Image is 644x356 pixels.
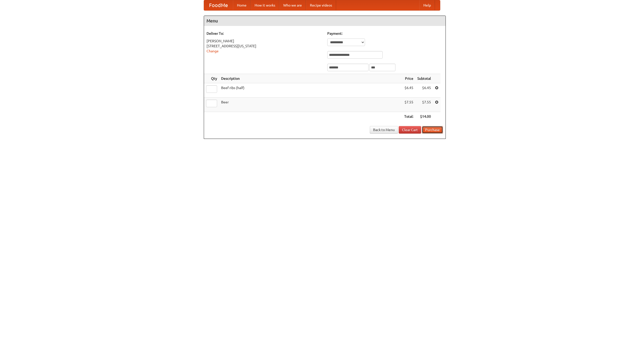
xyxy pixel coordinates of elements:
[219,83,402,98] td: Beef ribs (half)
[402,74,415,83] th: Price
[233,0,251,10] a: Home
[415,112,433,121] th: $14.00
[327,31,443,36] h5: Payment:
[402,98,415,112] td: $7.55
[207,49,219,53] a: Change
[219,98,402,112] td: Beer
[419,0,435,10] a: Help
[204,16,446,26] h4: Menu
[251,0,279,10] a: How it works
[219,74,402,83] th: Description
[415,83,433,98] td: $6.45
[402,112,415,121] th: Total:
[415,98,433,112] td: $7.55
[415,74,433,83] th: Subtotal
[204,74,219,83] th: Qty
[402,83,415,98] td: $6.45
[207,38,322,44] div: [PERSON_NAME]
[306,0,336,10] a: Recipe videos
[207,44,322,49] div: [STREET_ADDRESS][US_STATE]
[422,126,443,134] button: Purchase
[279,0,306,10] a: Who we are
[204,0,233,10] a: FoodMe
[370,126,398,134] a: Back to Menu
[207,31,322,36] h5: Deliver To:
[399,126,421,134] a: Clear Cart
